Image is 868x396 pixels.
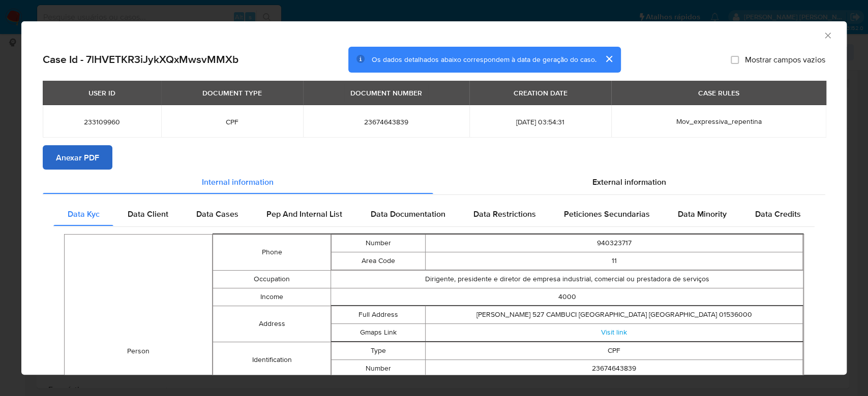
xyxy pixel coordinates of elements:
span: Data Kyc [68,208,100,219]
div: DOCUMENT NUMBER [344,84,428,102]
td: Number [332,234,426,252]
span: Internal information [202,176,274,187]
td: 4000 [331,288,803,306]
td: Gmaps Link [332,323,426,341]
span: Data Minority [678,208,727,219]
td: Full Address [332,306,426,323]
span: Anexar PDF [56,146,99,169]
td: Income [213,288,331,306]
div: CASE RULES [692,84,745,102]
span: 23674643839 [315,117,457,126]
span: Data Restrictions [473,208,536,219]
span: Pep And Internal List [266,208,342,219]
td: Number [332,359,426,377]
td: Phone [213,234,331,270]
div: USER ID [82,84,122,102]
span: Data Credits [755,208,800,219]
td: Occupation [213,270,331,288]
td: Identification [213,342,331,378]
td: Address [213,306,331,342]
span: [DATE] 03:54:31 [482,117,600,126]
h2: Case Id - 7lHVETKR3iJykXQxMwsvMMXb [43,53,238,66]
span: Data Cases [196,208,238,219]
span: Data Client [128,208,168,219]
span: Mostrar campos vazios [745,54,825,64]
input: Mostrar campos vazios [731,55,739,63]
td: [PERSON_NAME] 527 CAMBUCI [GEOGRAPHIC_DATA] [GEOGRAPHIC_DATA] 01536000 [426,306,803,323]
button: Anexar PDF [43,145,112,170]
span: Os dados detalhados abaixo correspondem à data de geração do caso. [372,54,596,64]
div: Detailed internal info [53,202,815,226]
span: Peticiones Secundarias [564,208,650,219]
div: Detailed info [43,170,825,194]
td: CPF [426,342,803,359]
div: DOCUMENT TYPE [196,84,268,102]
td: 23674643839 [426,359,803,377]
a: Visit link [601,327,627,337]
span: CPF [173,117,291,126]
span: 233109960 [55,117,149,126]
td: Dirigente, presidente e diretor de empresa industrial, comercial ou prestadora de serviços [331,270,803,288]
td: 940323717 [426,234,803,252]
td: 11 [426,252,803,270]
button: cerrar [596,47,621,71]
span: Mov_expressiva_repentina [676,116,761,126]
div: closure-recommendation-modal [21,21,847,375]
td: Type [332,342,426,359]
div: CREATION DATE [507,84,573,102]
button: Fechar a janela [823,30,832,40]
td: Area Code [332,252,426,270]
span: Data Documentation [370,208,445,219]
span: External information [592,176,666,187]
